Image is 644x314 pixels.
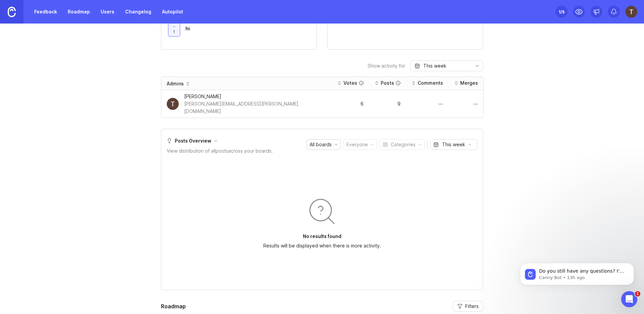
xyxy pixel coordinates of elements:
iframe: Intercom live chat [621,291,637,307]
div: [PERSON_NAME] [184,93,326,100]
iframe: Intercom notifications message [510,249,644,296]
svg: toggle icon [465,142,474,147]
div: Admins [167,80,184,87]
svg: toggle icon [472,63,483,69]
p: No results found [303,233,341,240]
a: Roadmap [64,6,94,18]
div: This week [442,141,465,148]
div: — [454,102,478,106]
div: All boards [310,141,332,148]
div: Posts [381,80,394,86]
a: Autopilot [158,6,187,18]
img: Timothy Klint [625,6,637,18]
img: Timothy Klint [167,98,179,110]
div: Show activity for [368,64,405,68]
div: Categories [391,141,416,148]
span: Filters [465,303,479,310]
img: Canny Home [8,7,16,17]
span: 1 [635,291,640,297]
span: 1 [173,29,175,35]
div: Comments [418,80,443,86]
h2: Roadmap [161,302,186,310]
div: Posts Overview [167,137,211,145]
div: 6 [337,102,364,106]
div: [PERSON_NAME][EMAIL_ADDRESS][PERSON_NAME][DOMAIN_NAME] [184,100,326,115]
div: 1 /5 [558,7,565,16]
button: Filters [453,301,483,312]
div: 9 [374,102,400,106]
a: hi [185,25,310,34]
p: Results will be displayed when there is more activity. [263,242,381,249]
div: Merges [460,80,478,86]
div: — [411,102,443,106]
button: 1 [168,22,180,37]
a: Changelog [121,6,155,18]
a: Feedback [30,6,61,18]
img: svg+xml;base64,PHN2ZyB3aWR0aD0iOTYiIGhlaWdodD0iOTYiIGZpbGw9Im5vbmUiIHhtbG5zPSJodHRwOi8vd3d3LnczLm... [306,195,338,228]
button: 1/5 [555,6,568,18]
div: This week [423,62,446,70]
span: hi [185,26,190,31]
a: Users [97,6,118,18]
div: Votes [343,80,357,86]
div: View distribution of all posts across your boards. [167,147,273,155]
div: Everyone [346,141,368,148]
